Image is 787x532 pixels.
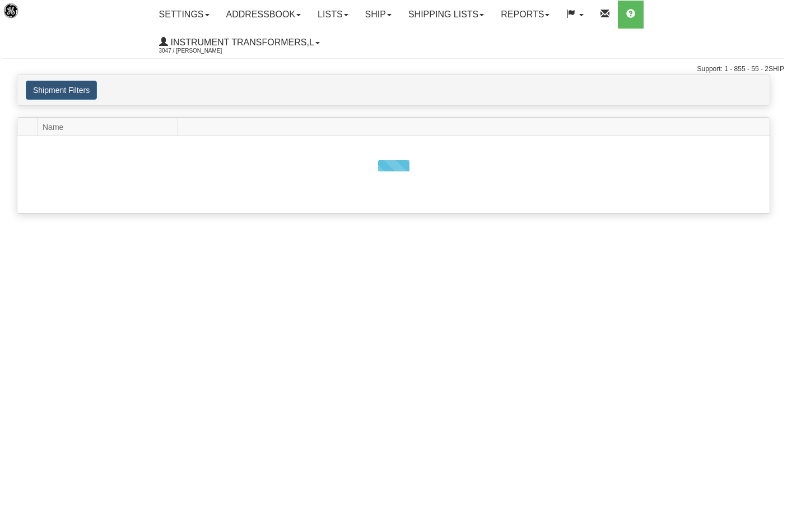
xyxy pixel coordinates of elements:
[357,1,400,29] a: Ship
[492,1,558,29] a: Reports
[400,1,492,29] a: Shipping lists
[151,29,328,57] a: Instrument Transformers,L 3047 / [PERSON_NAME]
[218,1,310,29] a: Addressbook
[168,38,314,47] span: Instrument Transformers,L
[26,81,97,100] button: Shipment Filters
[159,45,243,57] span: 3047 / [PERSON_NAME]
[3,3,60,31] img: logo3047.jpg
[151,1,218,29] a: Settings
[309,1,356,29] a: Lists
[3,64,784,74] div: Support: 1 - 855 - 55 - 2SHIP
